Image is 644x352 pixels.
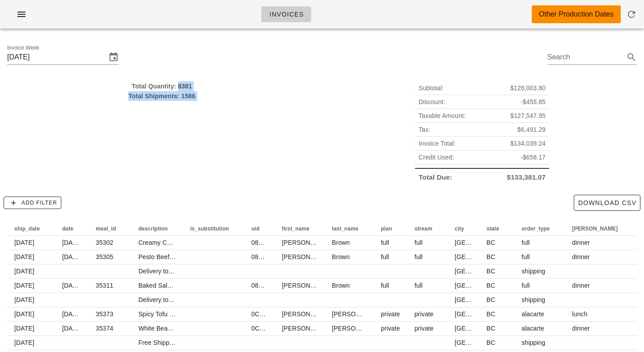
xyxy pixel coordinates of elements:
span: [DATE] [62,253,82,260]
span: [DATE] [14,339,34,346]
span: dinner [572,282,590,289]
span: order_type [521,226,550,232]
th: is_substitution: Not sorted. Activate to sort ascending. [183,222,244,236]
span: BC [487,253,496,260]
label: Invoice Week [7,45,39,51]
span: plan [381,226,392,232]
span: White Bean & Kale Pasta with Cashew-Coconut Sauce [138,325,293,332]
span: [DATE] [14,268,34,275]
th: order_type: Not sorted. Activate to sort ascending. [514,222,565,236]
div: Other Production Dates [539,9,614,20]
span: Credit Used: [419,152,454,162]
span: state [487,226,500,232]
span: dinner [572,253,590,260]
span: Invoices [269,11,304,18]
span: shipping [521,268,545,275]
span: 0CPbjXnbm9gzHBT5WGOR4twSxIg1 [251,310,358,318]
span: full [415,239,423,246]
span: Baked Salmon, Cauliflower & Pesto [138,282,238,289]
span: full [521,282,530,289]
span: first_name [282,226,309,232]
span: [GEOGRAPHIC_DATA] [455,296,521,303]
span: [GEOGRAPHIC_DATA] [455,310,521,318]
span: Taxable Amount: [419,111,466,121]
span: [DATE] [14,310,34,318]
th: date: Not sorted. Activate to sort ascending. [55,222,89,236]
span: Total Due: [419,172,452,182]
span: BC [487,296,496,303]
span: 35373 [96,310,113,318]
span: full [415,282,423,289]
span: private [381,325,400,332]
span: [PERSON_NAME] [332,310,384,318]
th: last_name: Not sorted. Activate to sort ascending. [325,222,374,236]
span: stream [415,226,432,232]
span: full [521,253,530,260]
th: uid: Not sorted. Activate to sort ascending. [244,222,275,236]
span: BC [487,339,496,346]
span: alacarte [521,310,544,318]
span: full [381,253,389,260]
span: [DATE] [62,282,82,289]
span: BC [487,282,496,289]
span: lunch [572,310,587,318]
span: shipping [521,296,545,303]
span: [GEOGRAPHIC_DATA] [455,253,521,260]
span: last_name [332,226,359,232]
div: Total Shipments: 1586 [7,91,317,101]
span: Brown [332,239,350,246]
th: state: Not sorted. Activate to sort ascending. [479,222,515,236]
span: [GEOGRAPHIC_DATA] [455,268,521,275]
span: 35374 [96,325,113,332]
span: $6,491.29 [517,125,546,134]
span: Pesto Beef Bowl [138,253,185,260]
span: Free Shipping [138,339,178,346]
th: ship_date: Not sorted. Activate to sort ascending. [7,222,55,236]
span: $133,381.07 [507,172,546,182]
span: description [138,226,168,232]
span: date [62,226,73,232]
span: Delivery to [GEOGRAPHIC_DATA] (V5N 1R4) [138,296,268,303]
span: [DATE] [62,239,82,246]
span: is_substitution [190,226,229,232]
span: [DATE] [14,282,34,289]
span: $128,003.80 [510,83,546,93]
th: meal_id: Not sorted. Activate to sort ascending. [89,222,131,236]
span: ship_date [14,226,40,232]
span: 0CPbjXnbm9gzHBT5WGOR4twSxIg1 [251,325,358,332]
span: full [521,239,530,246]
span: [PERSON_NAME] [282,282,334,289]
span: [PERSON_NAME] [282,253,334,260]
span: Brown [332,253,350,260]
span: $127,547.95 [510,111,546,121]
span: meal_id [96,226,116,232]
span: [DATE] [14,325,34,332]
span: Tax: [419,125,430,134]
span: [GEOGRAPHIC_DATA] [455,282,521,289]
span: BC [487,325,496,332]
span: 35302 [96,239,113,246]
span: city [455,226,464,232]
a: Invoices [261,6,311,22]
th: first_name: Not sorted. Activate to sort ascending. [275,222,325,236]
span: BC [487,239,496,246]
span: [PERSON_NAME] [282,325,334,332]
th: plan: Not sorted. Activate to sort ascending. [374,222,407,236]
span: full [381,282,389,289]
span: 35311 [96,282,113,289]
button: Download CSV [574,195,640,211]
span: Invoice Total: [419,138,456,148]
span: private [415,325,434,332]
span: full [381,239,389,246]
span: private [381,310,400,318]
span: [GEOGRAPHIC_DATA] [455,239,521,246]
span: -$658.17 [521,152,546,162]
span: [DATE] [14,239,34,246]
span: full [415,253,423,260]
span: [DATE] [14,253,34,260]
th: description: Not sorted. Activate to sort ascending. [131,222,183,236]
span: [PERSON_NAME] [572,226,618,232]
span: -$455.85 [521,97,546,107]
span: [DATE] [62,310,82,318]
span: $134,039.24 [510,138,546,148]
